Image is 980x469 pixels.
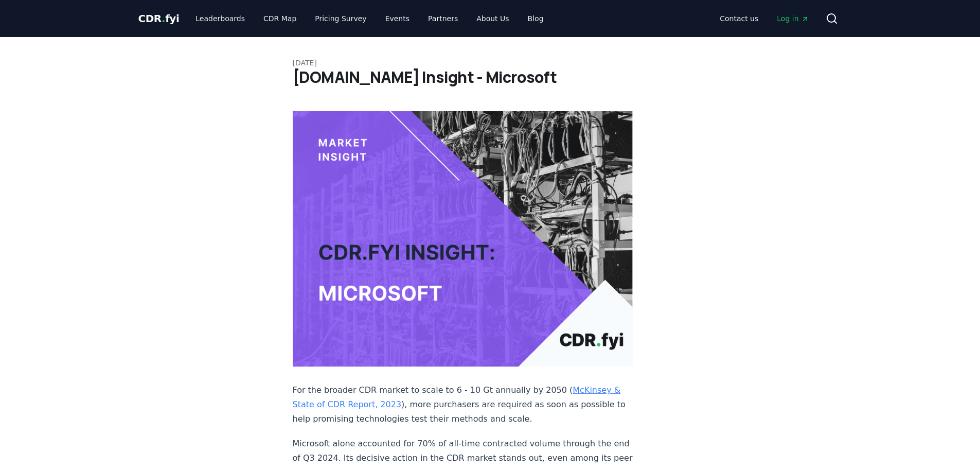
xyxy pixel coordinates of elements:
img: blog post image [293,111,633,367]
nav: Main [711,9,817,28]
a: About Us [468,9,517,28]
p: [DATE] [293,58,688,68]
a: CDR.fyi [138,11,180,26]
a: Partners [420,9,466,28]
a: Contact us [711,9,767,28]
h1: [DOMAIN_NAME] Insight - Microsoft [293,68,688,86]
span: . [162,12,165,25]
span: Log in [777,13,809,24]
a: Blog [520,9,552,28]
a: CDR Map [255,9,305,28]
a: Leaderboards [187,9,253,28]
nav: Main [187,9,551,28]
a: Events [377,9,418,28]
a: Log in [769,9,817,28]
span: CDR fyi [138,12,180,25]
a: Pricing Survey [307,9,375,28]
p: For the broader CDR market to scale to 6 - 10 Gt annually by 2050 ( ), more purchasers are requir... [293,383,633,426]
